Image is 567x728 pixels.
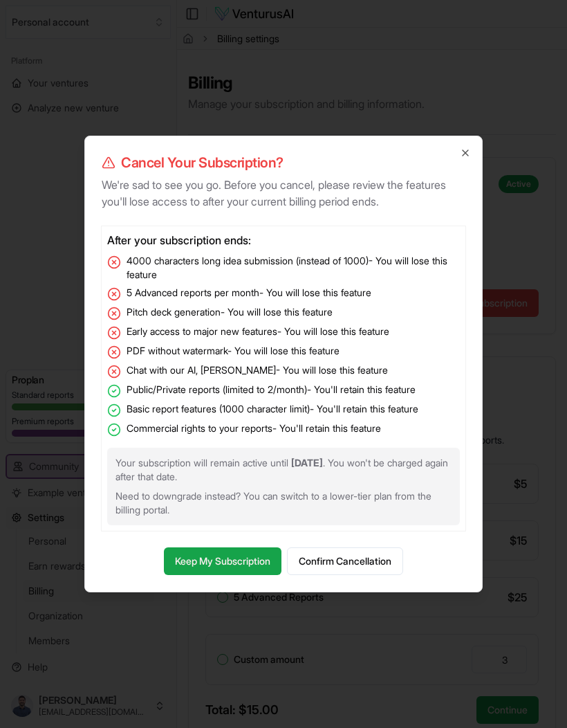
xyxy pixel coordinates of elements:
[127,325,389,338] span: Early access to major new features - You will lose this feature
[107,232,460,248] h3: After your subscription ends:
[291,457,323,468] strong: [DATE]
[127,421,381,435] span: Commercial rights to your reports - You'll retain this feature
[127,254,460,282] span: 4000 characters long idea submission (instead of 1000) - You will lose this feature
[102,176,465,210] p: We're sad to see you go. Before you cancel, please review the features you'll lose access to afte...
[164,547,281,575] button: Keep My Subscription
[121,153,283,172] span: Cancel Your Subscription?
[127,383,416,397] span: Public/Private reports (limited to 2/month) - You'll retain this feature
[115,456,452,484] p: Your subscription will remain active until . You won't be charged again after that date.
[127,305,333,319] span: Pitch deck generation - You will lose this feature
[127,344,340,358] span: PDF without watermark - You will lose this feature
[115,489,452,517] p: Need to downgrade instead? You can switch to a lower-tier plan from the billing portal.
[127,363,388,377] span: Chat with our AI, [PERSON_NAME] - You will lose this feature
[127,402,418,416] span: Basic report features (1000 character limit) - You'll retain this feature
[127,286,371,300] span: 5 Advanced reports per month - You will lose this feature
[287,547,403,575] button: Confirm Cancellation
